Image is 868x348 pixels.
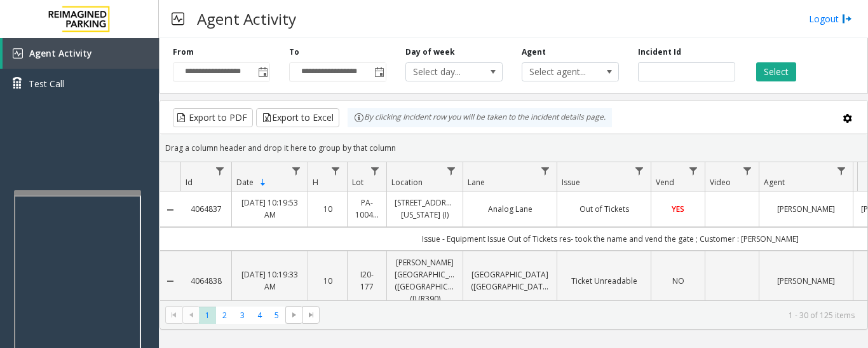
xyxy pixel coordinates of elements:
[188,275,224,287] a: 4064838
[216,307,233,324] span: Page 2
[565,275,643,287] a: Ticket Unreadable
[355,197,379,221] a: PA-1004494
[656,177,674,188] span: Vend
[188,203,224,215] a: 4064837
[327,162,344,179] a: H Filter Menu
[186,177,193,188] span: Id
[160,205,180,215] a: Collapse Details
[659,275,697,287] a: NO
[191,3,302,34] h3: Agent Activity
[255,63,269,81] span: Toggle popup
[240,268,300,293] a: [DATE] 10:19:33 AM
[638,46,681,58] label: Incident Id
[659,203,697,215] a: YES
[367,162,384,179] a: Lot Filter Menu
[288,162,305,179] a: Date Filter Menu
[251,307,268,324] span: Page 4
[316,203,339,215] a: 10
[268,307,285,324] span: Page 5
[631,162,648,179] a: Issue Filter Menu
[354,113,364,123] img: infoIcon.svg
[756,62,796,81] button: Select
[372,63,386,81] span: Toggle popup
[443,162,460,179] a: Location Filter Menu
[833,162,850,179] a: Agent Filter Menu
[302,306,320,324] span: Go to the last page
[234,307,251,324] span: Page 3
[256,108,339,127] button: Export to Excel
[29,77,64,90] span: Test Call
[739,162,756,179] a: Video Filter Menu
[285,306,302,324] span: Go to the next page
[471,203,549,215] a: Analog Lane
[842,12,852,25] img: logout
[236,177,254,188] span: Date
[468,177,485,188] span: Lane
[395,256,455,305] a: [PERSON_NAME][GEOGRAPHIC_DATA] ([GEOGRAPHIC_DATA]) (I) (R390)
[562,177,580,188] span: Issue
[395,197,455,221] a: [STREET_ADDRESS][US_STATE] (I)
[3,38,159,69] a: Agent Activity
[767,203,845,215] a: [PERSON_NAME]
[258,177,268,188] span: Sortable
[13,48,23,59] img: 'icon'
[173,108,253,127] button: Export to PDF
[306,310,316,320] span: Go to the last page
[348,108,612,127] div: By clicking Incident row you will be taken to the incident details page.
[565,203,643,215] a: Out of Tickets
[522,46,546,58] label: Agent
[471,268,549,293] a: [GEOGRAPHIC_DATA] ([GEOGRAPHIC_DATA])
[172,3,184,34] img: pageIcon
[355,268,379,293] a: I20-177
[537,162,554,179] a: Lane Filter Menu
[29,47,92,59] span: Agent Activity
[522,63,599,81] span: Select agent...
[405,46,455,58] label: Day of week
[672,204,684,214] span: YES
[391,177,423,188] span: Location
[316,275,339,287] a: 10
[160,276,180,286] a: Collapse Details
[289,310,299,320] span: Go to the next page
[240,197,300,221] a: [DATE] 10:19:53 AM
[406,63,483,81] span: Select day...
[767,275,845,287] a: [PERSON_NAME]
[685,162,702,179] a: Vend Filter Menu
[289,46,299,58] label: To
[327,310,855,321] kendo-pager-info: 1 - 30 of 125 items
[352,177,363,188] span: Lot
[160,137,867,159] div: Drag a column header and drop it here to group by that column
[764,177,785,188] span: Agent
[212,162,229,179] a: Id Filter Menu
[173,46,194,58] label: From
[710,177,731,188] span: Video
[199,307,216,324] span: Page 1
[160,162,867,300] div: Data table
[672,275,684,286] span: NO
[313,177,318,188] span: H
[809,12,852,25] a: Logout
